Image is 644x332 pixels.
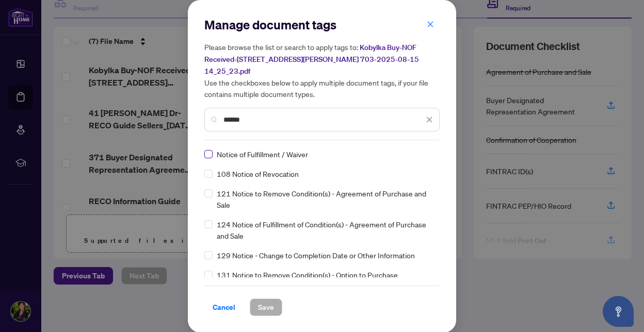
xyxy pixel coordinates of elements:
[204,43,419,76] span: Kobylka Buy-NOF Received-[STREET_ADDRESS][PERSON_NAME] 703-2025-08-15 14_25_23.pdf
[217,168,299,179] span: 108 Notice of Revocation
[213,299,235,316] span: Cancel
[426,116,433,123] span: close
[204,298,244,316] button: Cancel
[217,188,433,210] span: 121 Notice to Remove Condition(s) - Agreement of Purchase and Sale
[217,250,415,261] span: 129 Notice - Change to Completion Date or Other Information
[603,296,634,327] button: Open asap
[217,269,433,292] span: 131 Notice to Remove Condition(s) - Option to Purchase Agreement
[217,219,433,241] span: 124 Notice of Fulfillment of Condition(s) - Agreement of Purchase and Sale
[217,148,308,160] span: Notice of Fulfillment / Waiver
[204,41,440,99] h5: Please browse the list or search to apply tags to: Use the checkboxes below to apply multiple doc...
[427,21,434,28] span: close
[250,298,282,316] button: Save
[204,16,440,33] h2: Manage document tags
